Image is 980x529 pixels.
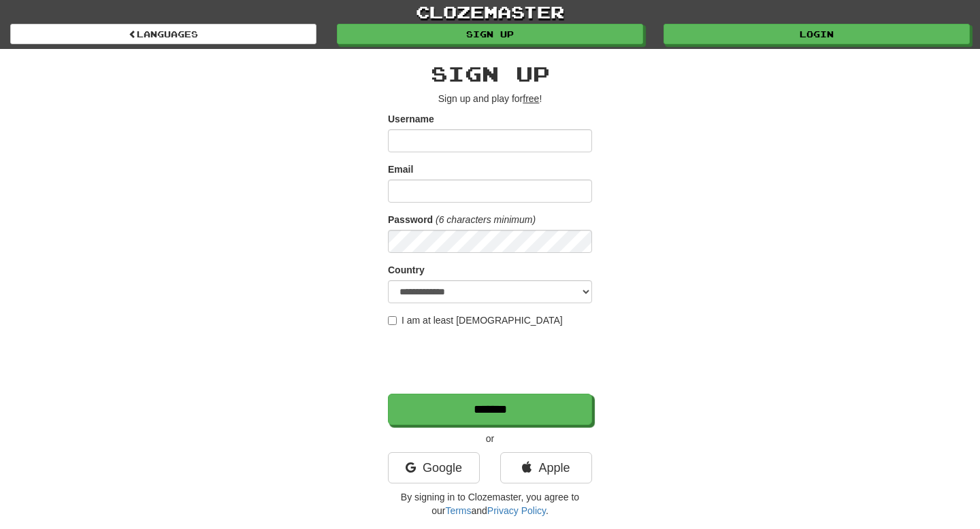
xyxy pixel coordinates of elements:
input: I am at least [DEMOGRAPHIC_DATA] [388,316,397,325]
p: By signing in to Clozemaster, you agree to our and . [388,490,592,517]
label: Country [388,263,425,277]
label: Password [388,213,433,226]
a: Privacy Policy [487,505,546,516]
p: Sign up and play for ! [388,92,592,105]
label: Username [388,112,434,126]
h2: Sign up [388,63,592,85]
a: Login [664,24,970,44]
a: Apple [500,452,592,483]
u: free [523,93,539,104]
a: Sign up [337,24,643,44]
iframe: reCAPTCHA [388,334,595,387]
a: Google [388,452,480,483]
p: or [388,432,592,445]
a: Languages [10,24,316,44]
label: I am at least [DEMOGRAPHIC_DATA] [388,313,563,327]
label: Email [388,163,413,176]
em: (6 characters minimum) [436,214,536,225]
a: Terms [445,505,471,516]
